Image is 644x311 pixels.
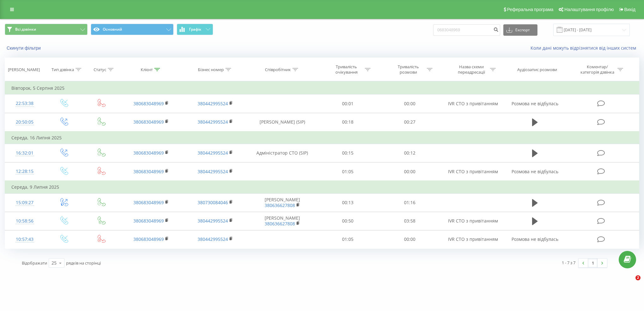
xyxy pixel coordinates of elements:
span: Відображати [22,260,47,266]
a: Коли дані можуть відрізнятися вiд інших систем [531,45,639,51]
a: 380683048969 [133,119,164,125]
a: 380683048969 [133,150,164,156]
a: 380683048969 [133,218,164,224]
td: 00:27 [379,113,441,131]
div: Статус [94,67,106,72]
td: Середа, 9 Липня 2025 [5,181,639,193]
div: Клієнт [141,67,153,72]
span: Розмова не відбулась [512,168,558,174]
a: 380683048969 [133,101,164,107]
td: 00:15 [317,144,379,162]
td: 01:05 [317,230,379,248]
span: Реферальна програма [507,7,554,12]
td: 01:16 [379,193,441,212]
a: 380442995524 [198,168,228,174]
a: 380636627808 [265,221,295,227]
div: Аудіозапис розмови [517,67,557,72]
td: 01:05 [317,162,379,181]
div: Тривалість очікування [329,64,363,75]
td: 00:18 [317,113,379,131]
span: Вихід [624,7,635,12]
div: 12:28:15 [11,165,38,178]
a: 380683048969 [133,199,164,205]
td: IVR СТО з привітанням [441,95,505,113]
div: 10:57:43 [11,233,38,246]
td: 00:12 [379,144,441,162]
span: Всі дзвінки [15,27,36,32]
td: IVR СТО з привітанням [441,212,505,230]
a: 380442995524 [198,150,228,156]
span: Розмова не відбулась [512,236,558,242]
span: 2 [635,275,641,280]
td: 00:13 [317,193,379,212]
div: 15:09:27 [11,197,38,209]
span: Графік [189,27,201,32]
button: Скинути фільтри [5,45,44,51]
td: [PERSON_NAME] (SIP) [248,113,317,131]
a: 380683048969 [133,168,164,174]
iframe: Intercom live chat [623,275,638,290]
a: 380683048969 [133,236,164,242]
div: 25 [52,260,57,266]
div: 22:53:38 [11,97,38,110]
div: Коментар/категорія дзвінка [579,64,616,75]
div: Тип дзвінка [52,67,74,72]
a: 380442995524 [198,119,228,125]
td: 00:00 [379,95,441,113]
span: рядків на сторінці [66,260,101,266]
a: 1 [588,259,598,267]
div: Співробітник [265,67,291,72]
span: Розмова не відбулась [512,101,558,107]
div: Тривалість розмови [391,64,425,75]
td: 00:50 [317,212,379,230]
td: [PERSON_NAME] [248,193,317,212]
td: Адміністратор СТО (SIP) [248,144,317,162]
td: IVR СТО з привітанням [441,230,505,248]
td: 03:58 [379,212,441,230]
td: IVR СТО з привітанням [441,162,505,181]
div: Бізнес номер [198,67,224,72]
input: Пошук за номером [433,24,500,36]
button: Основний [91,24,174,35]
div: Назва схеми переадресації [455,64,488,75]
td: 00:00 [379,162,441,181]
div: 16:32:01 [11,147,38,159]
a: 380442995524 [198,101,228,107]
button: Експорт [503,24,537,36]
div: 10:58:56 [11,215,38,227]
td: Середа, 16 Липня 2025 [5,131,639,144]
a: 380730084046 [198,199,228,205]
td: Вівторок, 5 Серпня 2025 [5,82,639,95]
a: 380442995524 [198,218,228,224]
a: 380636627808 [265,202,295,208]
button: Всі дзвінки [5,24,88,35]
span: Налаштування профілю [564,7,614,12]
div: [PERSON_NAME] [8,67,40,72]
div: 1 - 7 з 7 [562,259,575,266]
td: [PERSON_NAME] [248,212,317,230]
td: 00:00 [379,230,441,248]
button: Графік [177,24,213,35]
a: 380442995524 [198,236,228,242]
td: 00:01 [317,95,379,113]
div: 20:50:05 [11,116,38,128]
